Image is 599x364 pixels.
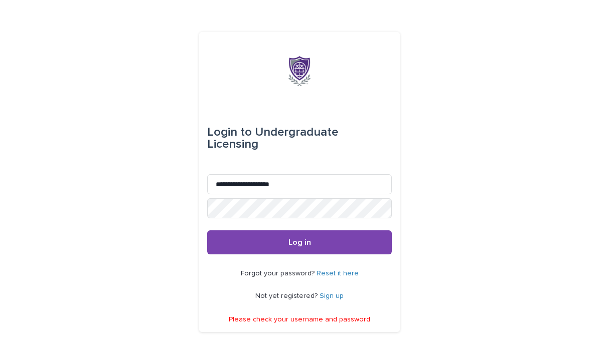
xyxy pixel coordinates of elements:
p: Please check your username and password [229,315,370,324]
a: Reset it here [317,270,359,277]
span: Not yet registered? [255,292,320,299]
img: x6gApCqSSRW4kcS938hP [288,56,311,86]
span: Login to [207,126,252,138]
div: Undergraduate Licensing [207,118,392,158]
span: Log in [288,238,311,246]
a: Sign up [320,292,344,299]
span: Forgot your password? [241,270,317,277]
button: Log in [207,230,392,254]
